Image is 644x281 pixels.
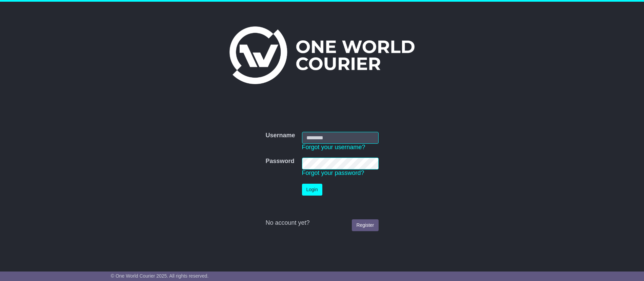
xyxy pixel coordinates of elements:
a: Register [352,219,378,231]
label: Password [265,158,294,165]
a: Forgot your username? [302,144,365,150]
button: Login [302,184,322,196]
span: © One World Courier 2025. All rights reserved. [111,273,209,279]
label: Username [265,132,295,139]
a: Forgot your password? [302,169,364,176]
img: One World [229,26,415,84]
div: No account yet? [265,219,378,227]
